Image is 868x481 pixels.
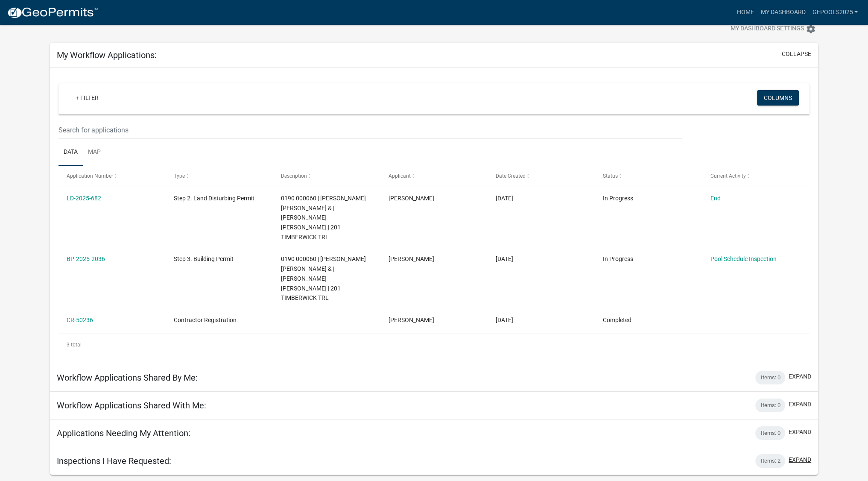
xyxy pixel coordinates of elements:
[702,166,809,186] datatable-header-cell: Current Activity
[174,173,185,179] span: Type
[731,24,804,34] span: My Dashboard Settings
[281,255,366,301] span: 0190 000060 | GONZALEZ BENJAMIN CHAVEZ & | KRISTAL L CHAVEZ GONZALEZ | 201 TIMBERWICK TRL
[389,255,434,262] span: Guillermo M Fernandez
[57,428,190,438] h5: Applications Needing My Attention:
[174,317,237,323] span: Contractor Registration
[755,454,785,468] div: Items: 2
[57,372,198,383] h5: Workflow Applications Shared By Me:
[67,195,101,202] a: LD-2025-682
[50,68,818,364] div: collapse
[67,317,93,323] a: CR-50236
[755,371,785,384] div: Items: 0
[389,195,434,202] span: Guillermo M Fernandez
[809,4,861,21] a: gepools2025
[496,255,513,262] span: 07/17/2025
[724,21,823,37] button: My Dashboard Settingssettings
[389,317,434,323] span: Guillermo M Fernandez
[710,195,721,202] a: End
[603,317,631,323] span: Completed
[174,195,254,202] span: Step 2. Land Disturbing Permit
[166,166,273,186] datatable-header-cell: Type
[496,317,513,323] span: 07/15/2025
[603,195,633,202] span: In Progress
[58,166,166,186] datatable-header-cell: Application Number
[380,166,488,186] datatable-header-cell: Applicant
[782,50,811,59] button: collapse
[389,173,411,179] span: Applicant
[789,400,811,409] button: expand
[789,372,811,381] button: expand
[281,173,307,179] span: Description
[496,195,513,202] span: 07/28/2025
[755,426,785,440] div: Items: 0
[57,456,171,466] h5: Inspections I Have Requested:
[57,50,157,60] h5: My Workflow Applications:
[789,428,811,437] button: expand
[757,4,809,21] a: My Dashboard
[595,166,702,186] datatable-header-cell: Status
[281,195,366,240] span: 0190 000060 | GONZALEZ BENJAMIN CHAVEZ & | KRISTAL L CHAVEZ GONZALEZ | 201 TIMBERWICK TRL
[273,166,380,186] datatable-header-cell: Description
[57,400,206,411] h5: Workflow Applications Shared With Me:
[174,255,234,262] span: Step 3. Building Permit
[603,255,633,262] span: In Progress
[58,121,682,139] input: Search for applications
[755,399,785,412] div: Items: 0
[83,139,106,166] a: Map
[710,255,777,262] a: Pool Schedule Inspection
[58,334,810,355] div: 3 total
[789,455,811,464] button: expand
[67,173,113,179] span: Application Number
[806,24,816,34] i: settings
[603,173,618,179] span: Status
[58,139,83,166] a: Data
[710,173,746,179] span: Current Activity
[733,4,757,21] a: Home
[67,255,105,262] a: BP-2025-2036
[488,166,595,186] datatable-header-cell: Date Created
[496,173,526,179] span: Date Created
[69,90,105,106] a: + Filter
[757,90,799,106] button: Columns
